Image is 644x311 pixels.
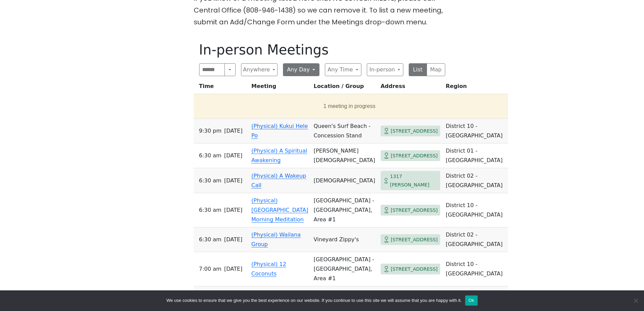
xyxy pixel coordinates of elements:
span: [STREET_ADDRESS] [391,265,438,273]
span: [DATE] [224,235,242,244]
a: (Physical) [GEOGRAPHIC_DATA] Morning Meditation [252,197,308,223]
span: 6:30 AM [199,235,221,244]
span: No [632,297,639,304]
a: (Physical) Wailana Group [252,231,301,247]
span: [STREET_ADDRESS] [391,152,438,160]
th: Location / Group [311,82,378,94]
span: [DATE] [224,205,242,215]
a: (Physical) Kukui Hele Po [252,123,308,139]
span: [DATE] [224,264,242,274]
span: We use cookies to ensure that we give you the best experience on our website. If you continue to ... [166,297,461,304]
span: 6:30 AM [199,205,221,215]
a: (Physical) A Spiritual Awakening [252,148,307,163]
button: 1 meeting in progress [196,97,503,116]
th: Address [378,82,443,94]
td: [GEOGRAPHIC_DATA] - [GEOGRAPHIC_DATA], Area #1 [311,193,378,227]
td: Queen's Surf Beach - Concession Stand [311,119,378,143]
span: [DATE] [224,126,242,136]
button: Ok [465,295,478,306]
input: Search [199,63,225,76]
button: Any Time [325,63,361,76]
button: Search [224,63,235,76]
button: Any Day [283,63,319,76]
td: District 10 - [GEOGRAPHIC_DATA] [443,252,508,286]
button: In-person [367,63,403,76]
h1: In-person Meetings [199,42,445,58]
th: Time [194,82,249,94]
td: District 10 - [GEOGRAPHIC_DATA] [443,193,508,227]
span: 6:30 AM [199,151,221,160]
td: District 17 - [GEOGRAPHIC_DATA] [443,286,508,311]
span: [STREET_ADDRESS] [391,236,438,244]
td: District 02 - [GEOGRAPHIC_DATA] [443,227,508,252]
span: [STREET_ADDRESS] [391,127,438,135]
td: [DEMOGRAPHIC_DATA] [311,168,378,193]
span: [DATE] [224,176,242,185]
span: 6:30 AM [199,176,221,185]
span: [DATE] [224,151,242,160]
td: District 02 - [GEOGRAPHIC_DATA] [443,168,508,193]
th: Meeting [249,82,311,94]
span: 7:00 AM [199,264,221,274]
td: Vineyard Zippy's [311,227,378,252]
td: District 01 - [GEOGRAPHIC_DATA] [443,143,508,168]
a: (Physical) A Wakeup Call [252,173,306,188]
a: (Physical) 12 Coconuts [252,261,286,277]
td: [PERSON_NAME][DEMOGRAPHIC_DATA] [311,143,378,168]
span: [STREET_ADDRESS] [391,206,438,215]
button: Map [427,63,445,76]
span: 9:30 PM [199,126,222,136]
button: List [409,63,427,76]
td: [GEOGRAPHIC_DATA], [311,286,378,311]
span: 1317 [PERSON_NAME] [390,172,438,189]
button: Anywhere [241,63,278,76]
th: Region [443,82,508,94]
td: District 10 - [GEOGRAPHIC_DATA] [443,119,508,143]
td: [GEOGRAPHIC_DATA] - [GEOGRAPHIC_DATA], Area #1 [311,252,378,286]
